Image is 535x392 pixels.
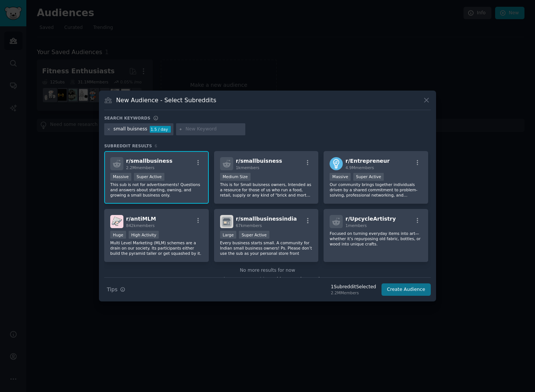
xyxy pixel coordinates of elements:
div: Need more communities? [104,274,431,283]
span: r/ Entrepreneur [345,158,389,164]
p: Focused on turning everyday items into art—whether it’s repurposing old fabric, bottles, or wood ... [330,231,422,247]
span: 67k members [236,223,262,228]
img: Entrepreneur [330,157,343,170]
div: Super Active [134,173,164,181]
span: r/ smallbuisness [236,158,282,164]
div: High Activity [129,231,159,239]
div: Large [220,231,237,239]
span: r/ smallbusinessindia [236,216,297,222]
span: 6 [155,144,157,148]
input: New Keyword [185,126,243,133]
div: No more results for now [104,267,431,274]
span: Tips [107,286,117,294]
div: Huge [110,231,126,239]
span: r/ UpcycleArtistry [345,216,396,222]
p: Our community brings together individuals driven by a shared commitment to problem-solving, profe... [330,182,422,198]
div: 2.2M Members [331,290,376,295]
img: antiMLM [110,215,123,228]
div: Super Active [239,231,269,239]
p: This is for Small buisness owners, Intended as a resource for those of us who run a food, retail,... [220,182,313,198]
h3: New Audience - Select Subreddits [116,96,216,104]
span: Subreddit Results [104,143,152,148]
div: 1.5 / day [150,126,171,133]
span: 1 members [345,223,367,228]
div: Medium Size [220,173,251,181]
span: 842k members [126,223,155,228]
p: This sub is not for advertisements! Questions and answers about starting, owning, and growing a s... [110,182,203,198]
span: 2.2M members [126,165,155,170]
button: Create Audience [381,283,431,296]
div: Massive [110,173,131,181]
p: Every business starts small. A community for Indian small business owners! Ps. Please don’t use t... [220,240,313,256]
span: r/ smallbusiness [126,158,172,164]
h3: Search keywords [104,115,150,121]
span: 4.9M members [345,165,374,170]
div: 1 Subreddit Selected [331,284,376,291]
p: Multi Level Marketing (MLM) schemes are a drain on our society. Its participants either build the... [110,240,203,256]
button: Tips [104,283,128,296]
span: r/ antiMLM [126,216,156,222]
span: 1k members [236,165,260,170]
span: Add to your keywords [272,277,322,282]
div: Super Active [353,173,384,181]
div: small buisness [114,126,147,133]
div: Massive [330,173,351,181]
img: smallbusinessindia [220,215,233,228]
